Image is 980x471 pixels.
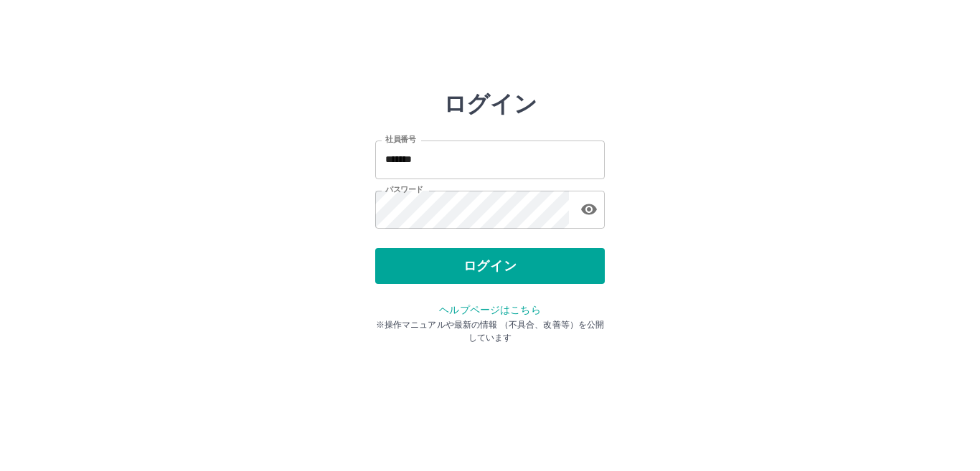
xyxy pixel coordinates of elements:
[375,318,605,344] p: ※操作マニュアルや最新の情報 （不具合、改善等）を公開しています
[385,134,415,145] label: 社員番号
[375,248,605,284] button: ログイン
[385,184,423,195] label: パスワード
[439,304,540,315] a: ヘルプページはこちら
[443,90,537,118] h2: ログイン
